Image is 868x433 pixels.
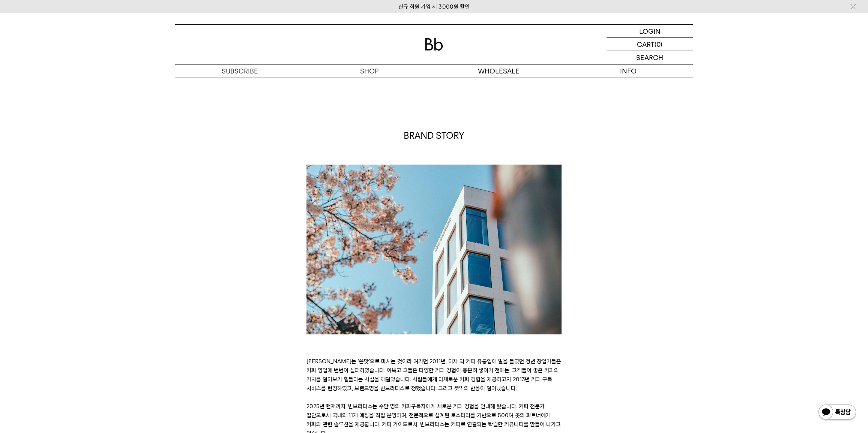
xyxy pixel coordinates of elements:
p: LOGIN [639,25,661,37]
p: BRAND STORY [306,129,562,142]
img: 카카오톡 채널 1:1 채팅 버튼 [818,404,857,422]
a: SHOP [305,64,434,78]
a: LOGIN [607,25,693,38]
p: SEARCH [636,51,663,64]
p: CART [637,38,655,51]
a: SUBSCRIBE [175,64,305,78]
a: 신규 회원 가입 시 3,000원 할인 [398,3,470,10]
img: 로고 [425,38,443,51]
p: WHOLESALE [434,64,563,78]
p: (0) [655,38,662,51]
a: CART (0) [607,38,693,51]
p: INFO [563,64,693,78]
